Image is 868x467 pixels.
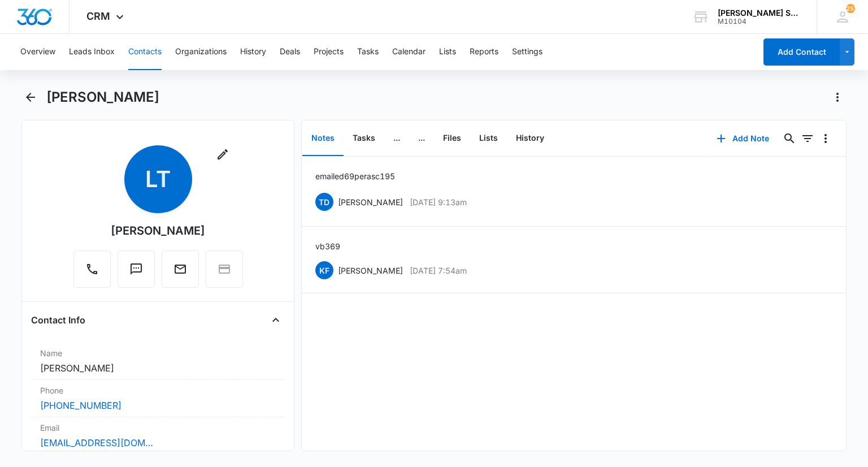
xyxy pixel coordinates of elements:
[20,34,55,70] button: Overview
[344,121,384,156] button: Tasks
[470,34,498,70] button: Reports
[40,347,275,359] label: Name
[763,38,840,66] button: Add Contact
[357,34,379,70] button: Tasks
[338,196,403,208] p: [PERSON_NAME]
[21,88,39,106] button: Back
[162,268,199,278] a: Email
[410,196,467,208] p: [DATE] 9:13am
[240,34,266,70] button: History
[124,145,192,213] span: LT
[846,4,855,13] div: notifications count
[128,34,162,70] button: Contacts
[338,265,403,276] p: [PERSON_NAME]
[175,34,227,70] button: Organizations
[384,121,409,156] button: ...
[40,384,275,396] label: Phone
[31,417,284,455] div: Email[EMAIL_ADDRESS][DOMAIN_NAME]
[315,240,340,252] p: vb3 69
[392,34,426,70] button: Calendar
[507,121,553,156] button: History
[267,311,285,329] button: Close
[162,250,199,288] button: Email
[118,268,155,278] a: Text
[798,129,817,148] button: Filters
[718,18,800,25] div: account id
[439,34,456,70] button: Lists
[118,250,155,288] button: Text
[73,250,111,288] button: Call
[846,4,855,13] span: 252
[31,313,85,327] h4: Contact Info
[302,121,344,156] button: Notes
[828,88,847,106] button: Actions
[512,34,542,70] button: Settings
[31,380,284,417] div: Phone[PHONE_NUMBER]
[280,34,300,70] button: Deals
[31,343,284,380] div: Name[PERSON_NAME]
[705,125,780,152] button: Add Note
[40,361,275,375] dd: [PERSON_NAME]
[86,10,110,22] span: CRM
[470,121,507,156] button: Lists
[69,34,115,70] button: Leads Inbox
[434,121,470,156] button: Files
[780,129,798,148] button: Search...
[410,265,467,276] p: [DATE] 7:54am
[315,170,395,182] p: emailed 69 per asc 195
[40,436,153,449] a: [EMAIL_ADDRESS][DOMAIN_NAME]
[314,34,344,70] button: Projects
[40,422,275,434] label: Email
[111,222,205,239] div: [PERSON_NAME]
[718,8,800,18] div: account name
[817,129,835,148] button: Overflow Menu
[409,121,434,156] button: ...
[46,89,159,106] h1: [PERSON_NAME]
[315,193,333,211] span: TD
[40,399,121,412] a: [PHONE_NUMBER]
[73,268,111,278] a: Call
[315,261,333,279] span: KF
